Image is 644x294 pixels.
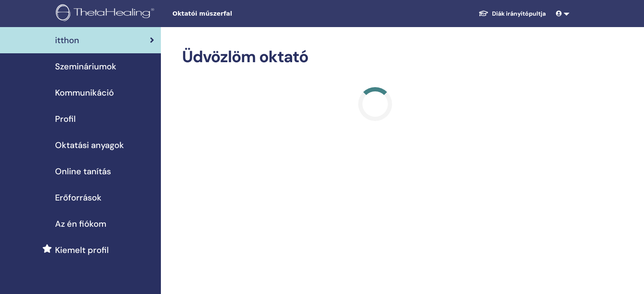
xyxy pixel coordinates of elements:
[55,139,124,151] span: Oktatási anyagok
[55,34,79,47] span: itthon
[56,4,157,23] img: logo.png
[172,9,299,18] span: Oktatói műszerfal
[55,60,116,73] span: Szemináriumok
[182,47,568,67] h2: Üdvözlöm oktató
[55,191,102,204] span: Erőforrások
[55,217,106,230] span: Az én fiókom
[478,10,489,17] img: graduation-cap-white.svg
[55,244,109,256] span: Kiemelt profil
[472,6,553,22] a: Diák irányítópultja
[55,113,76,125] span: Profil
[55,165,111,178] span: Online tanítás
[55,86,114,99] span: Kommunikáció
